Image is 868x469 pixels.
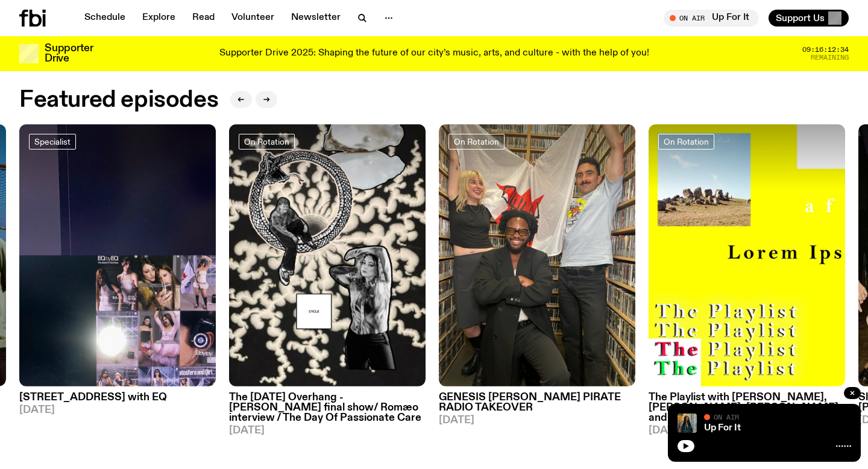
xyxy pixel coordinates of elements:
a: [STREET_ADDRESS] with EQ[DATE] [19,386,216,415]
p: Supporter Drive 2025: Shaping the future of our city’s music, arts, and culture - with the help o... [219,48,649,59]
span: [DATE] [649,426,845,436]
a: On Rotation [239,134,295,150]
a: The [DATE] Overhang - [PERSON_NAME] final show/ Romæo interview / The Day Of Passionate Care[DATE] [229,386,426,436]
span: On Rotation [454,137,499,146]
a: The Playlist with [PERSON_NAME], [PERSON_NAME], [PERSON_NAME], and Raf[DATE] [649,386,845,436]
a: Read [185,10,222,27]
a: GENESIS [PERSON_NAME] PIRATE RADIO TAKEOVER[DATE] [439,386,635,426]
h3: [STREET_ADDRESS] with EQ [19,392,216,403]
a: Specialist [29,134,76,150]
span: Remaining [811,54,849,61]
h3: The [DATE] Overhang - [PERSON_NAME] final show/ Romæo interview / The Day Of Passionate Care [229,392,426,423]
button: Support Us [769,10,849,27]
span: On Rotation [244,137,289,146]
a: Explore [135,10,183,27]
h2: Featured episodes [19,89,218,111]
a: Newsletter [284,10,348,27]
a: On Rotation [448,134,505,150]
h3: GENESIS [PERSON_NAME] PIRATE RADIO TAKEOVER [439,392,635,413]
span: [DATE] [439,415,635,426]
span: Specialist [34,137,71,146]
span: [DATE] [19,405,216,415]
span: On Air [714,413,739,421]
button: On AirUp For It [664,10,759,27]
a: Schedule [77,10,133,27]
h3: Supporter Drive [45,43,93,64]
span: Support Us [776,13,825,24]
a: On Rotation [658,134,714,150]
span: On Rotation [664,137,709,146]
span: 09:16:12:34 [802,46,849,53]
a: Up For It [704,423,741,433]
span: [DATE] [229,426,426,436]
img: Ify - a Brown Skin girl with black braided twists, looking up to the side with her tongue stickin... [678,414,697,433]
a: Volunteer [224,10,281,27]
h3: The Playlist with [PERSON_NAME], [PERSON_NAME], [PERSON_NAME], and Raf [649,392,845,423]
